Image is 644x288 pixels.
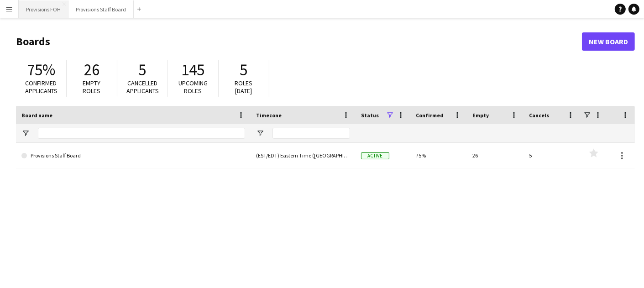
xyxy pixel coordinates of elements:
[83,79,101,95] span: Empty roles
[361,152,389,159] span: Active
[251,143,356,168] div: (EST/EDT) Eastern Time ([GEOGRAPHIC_DATA] & [GEOGRAPHIC_DATA])
[139,60,147,80] span: 5
[582,32,635,51] a: New Board
[467,143,524,168] div: 26
[256,129,264,137] button: Open Filter Menu
[68,0,134,18] button: Provisions Staff Board
[410,143,467,168] div: 75%
[361,112,379,119] span: Status
[256,112,282,119] span: Timezone
[25,79,58,95] span: Confirmed applicants
[21,112,52,119] span: Board name
[235,79,253,95] span: Roles [DATE]
[524,143,580,168] div: 5
[178,79,208,95] span: Upcoming roles
[21,143,245,168] a: Provisions Staff Board
[272,128,350,139] input: Timezone Filter Input
[21,129,30,137] button: Open Filter Menu
[126,79,159,95] span: Cancelled applicants
[472,112,489,119] span: Empty
[19,0,68,18] button: Provisions FOH
[84,60,99,80] span: 26
[182,60,205,80] span: 145
[240,60,248,80] span: 5
[27,60,55,80] span: 75%
[38,128,245,139] input: Board name Filter Input
[416,112,444,119] span: Confirmed
[16,35,582,48] h1: Boards
[529,112,549,119] span: Cancels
